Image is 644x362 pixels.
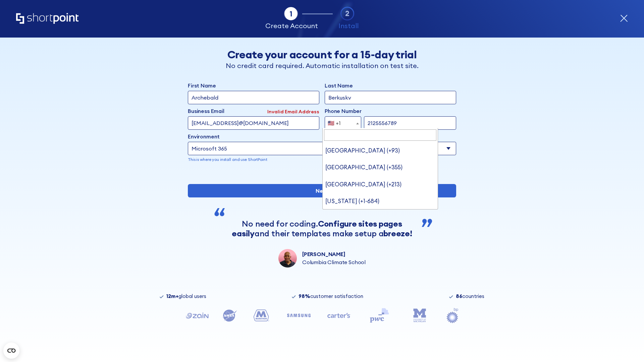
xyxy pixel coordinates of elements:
[323,176,438,193] li: [GEOGRAPHIC_DATA] (+213)
[323,159,438,176] li: [GEOGRAPHIC_DATA] (+355)
[323,193,438,209] li: [US_STATE] (+1-684)
[3,343,19,359] button: Open CMP widget
[324,129,437,141] input: Search
[323,142,438,159] li: [GEOGRAPHIC_DATA] (+93)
